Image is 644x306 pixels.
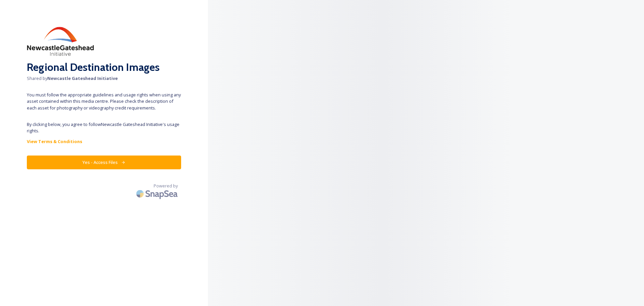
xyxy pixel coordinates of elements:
[27,156,181,169] button: Yes - Access Files
[154,183,178,189] span: Powered by
[27,121,181,134] span: By clicking below, you agree to follow Newcastle Gateshead Initiative 's usage rights.
[27,92,181,111] span: You must follow the appropriate guidelines and usage rights when using any asset contained within...
[27,75,181,82] span: Shared by
[27,138,82,144] strong: View Terms & Conditions
[134,186,181,202] img: SnapSea Logo
[27,137,181,145] a: View Terms & Conditions
[47,75,118,81] strong: Newcastle Gateshead Initiative
[27,59,181,75] h2: Regional Destination Images
[27,27,94,56] img: download%20(2).png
